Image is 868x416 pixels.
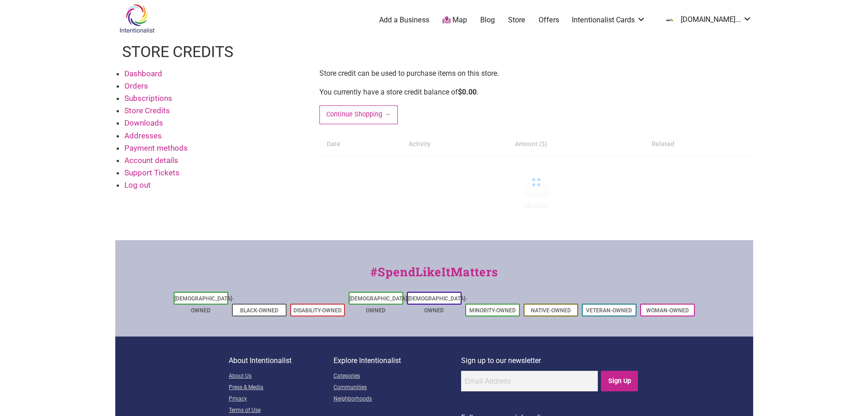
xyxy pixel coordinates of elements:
a: Disability-Owned [293,307,342,314]
a: About Us [229,371,334,382]
bdi: 0.00 [458,88,477,96]
a: Addresses [124,131,162,140]
a: [DEMOGRAPHIC_DATA]-Owned [175,295,234,314]
a: [DEMOGRAPHIC_DATA]-Owned [349,295,409,314]
a: Payment methods [124,143,188,153]
a: Map [442,15,467,26]
p: Store credit can be used to purchase items on this store. [319,68,753,79]
p: Sign up to our newsletter [461,355,639,367]
p: About Intentionalist [229,355,334,367]
a: Store Credits [124,106,170,115]
p: You currently have a store credit balance of . [319,86,753,98]
a: Continue Shopping → [319,105,398,124]
span: $ [458,88,462,96]
li: p.com... [659,12,752,28]
img: Intentionalist [115,4,159,33]
a: Intentionalist Cards [572,15,646,25]
a: Subscriptions [124,94,172,103]
a: [DOMAIN_NAME]... [659,12,752,28]
a: Privacy [229,394,334,405]
a: Account details [124,156,178,165]
a: Neighborhoods [334,394,461,405]
div: #SpendLikeItMatters [115,263,753,290]
input: Sign Up [601,371,638,391]
a: Veteran-Owned [586,307,632,314]
a: Minority-Owned [469,307,516,314]
nav: Account pages [115,68,307,199]
h1: Store Credits [122,41,233,63]
a: Dashboard [124,69,162,78]
a: Blog [480,15,495,25]
a: Offers [539,15,559,25]
a: Downloads [124,118,163,127]
a: Press & Media [229,382,334,394]
a: Store [508,15,525,25]
a: Black-Owned [240,307,278,314]
a: Communities [334,382,461,394]
a: Native-Owned [531,307,571,314]
a: Support Tickets [124,168,180,177]
a: Orders [124,81,148,90]
a: Add a Business [379,15,429,25]
a: Categories [334,371,461,382]
p: Explore Intentionalist [334,355,461,367]
a: Woman-Owned [646,307,689,314]
a: Log out [124,180,151,190]
a: [DEMOGRAPHIC_DATA]-Owned [408,295,467,314]
input: Email Address [461,371,598,391]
